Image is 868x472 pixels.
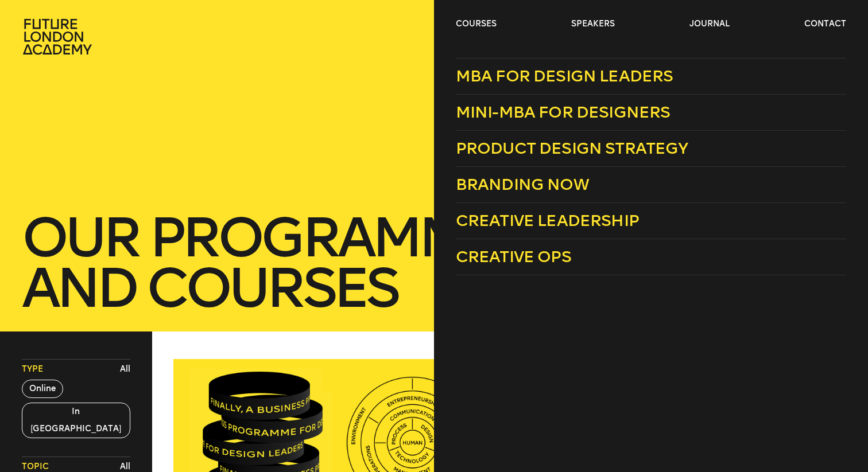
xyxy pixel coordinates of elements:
[571,18,615,30] a: speakers
[456,95,846,131] a: Mini-MBA for Designers
[456,18,497,30] a: courses
[456,131,846,167] a: Product Design Strategy
[456,175,589,194] span: Branding Now
[456,139,688,158] span: Product Design Strategy
[456,247,571,266] span: Creative Ops
[456,58,846,95] a: MBA for Design Leaders
[456,103,671,122] span: Mini-MBA for Designers
[804,18,846,30] a: contact
[456,211,639,230] span: Creative Leadership
[456,239,846,275] a: Creative Ops
[689,18,730,30] a: journal
[456,67,673,85] span: MBA for Design Leaders
[456,203,846,239] a: Creative Leadership
[456,167,846,203] a: Branding Now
